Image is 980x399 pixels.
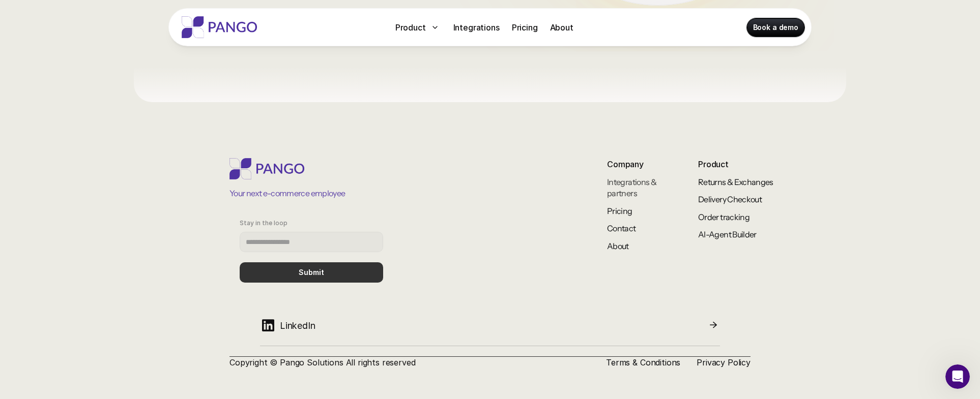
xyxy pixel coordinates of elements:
[240,220,287,227] p: Stay in the loop
[550,21,573,34] p: About
[607,177,657,198] a: Integrations & partners
[945,364,970,389] iframe: Intercom live chat
[512,21,538,34] p: Pricing
[753,22,798,33] p: Book a demo
[698,158,780,170] p: Product
[280,319,315,332] p: LinkedIn
[508,19,542,36] a: Pricing
[698,229,757,239] a: AI-Agent Builder
[698,177,773,187] a: Returns & Exchanges
[606,357,680,367] a: Terms & Conditions
[698,212,750,222] a: Order tracking
[607,158,663,170] p: Company
[546,19,578,36] a: About
[260,313,720,346] a: LinkedIn
[240,232,383,252] input: Stay in the loop
[449,19,504,36] a: Integrations
[453,21,500,34] p: Integrations
[607,241,629,251] a: About
[229,188,345,199] p: Your next e-commerce employee
[240,262,383,283] button: Submit
[698,194,762,204] a: Delivery Checkout
[697,357,751,367] a: Privacy Policy
[607,223,636,233] a: Contact
[299,268,324,277] p: Submit
[229,357,590,368] p: Copyright © Pango Solutions All rights reserved
[395,21,426,34] p: Product
[747,18,804,37] a: Book a demo
[607,206,632,216] a: Pricing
